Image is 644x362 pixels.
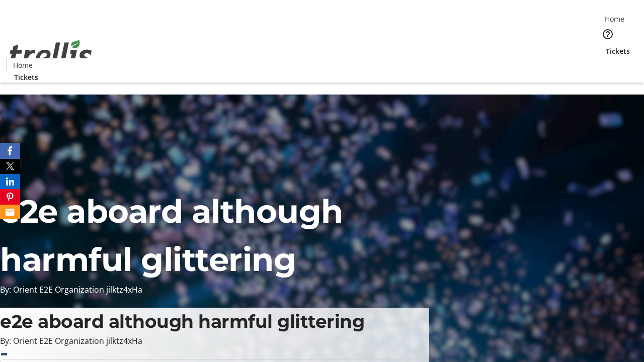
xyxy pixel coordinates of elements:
span: Home [605,14,624,24]
a: Home [7,60,39,70]
button: Cart [598,56,618,76]
a: Tickets [598,46,638,56]
a: Home [598,14,630,24]
button: Help [598,24,618,44]
span: Tickets [606,46,630,56]
span: Tickets [14,72,38,82]
a: Tickets [6,72,46,82]
span: Home [13,60,33,70]
img: Orient E2E Organization jilktz4xHa's Logo [6,29,96,79]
